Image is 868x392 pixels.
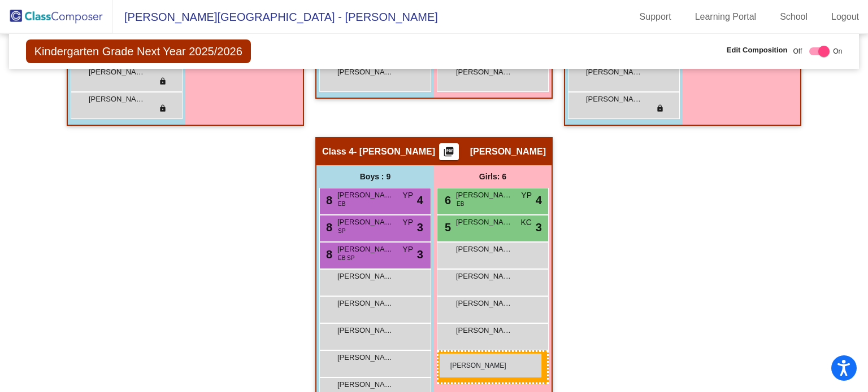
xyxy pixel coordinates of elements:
span: 3 [417,219,423,236]
span: YP [402,217,413,228]
span: [PERSON_NAME][GEOGRAPHIC_DATA] - [PERSON_NAME] [113,8,438,26]
a: School [771,8,817,26]
span: [PERSON_NAME] [456,244,513,255]
span: 8 [323,221,332,234]
a: Logout [822,8,868,26]
span: lock [656,104,664,113]
a: Support [631,8,680,26]
mat-icon: picture_as_pdf [442,146,455,162]
span: [PERSON_NAME] [337,298,394,309]
span: [PERSON_NAME] [456,217,513,228]
span: Edit Composition [727,45,788,56]
span: EB [457,200,464,208]
span: YP [521,190,532,201]
span: EB [338,200,345,208]
span: [PERSON_NAME] [337,244,394,255]
span: 8 [323,248,332,261]
span: [PERSON_NAME] [586,67,643,78]
span: Class 4 [322,146,354,157]
span: [PERSON_NAME] [337,325,394,336]
span: SP [338,227,345,235]
div: Girls: 6 [434,165,552,188]
span: [PERSON_NAME] [337,190,394,201]
span: [PERSON_NAME] [456,190,513,201]
span: [PERSON_NAME] [456,67,513,78]
span: - [PERSON_NAME] [354,146,435,157]
span: 4 [536,192,542,209]
span: [PERSON_NAME] [89,67,145,78]
span: [PERSON_NAME] [586,94,643,105]
span: 8 [323,194,332,206]
span: 5 [442,221,451,234]
span: Kindergarten Grade Next Year 2025/2026 [26,39,251,63]
span: On [833,46,842,56]
span: 3 [417,246,423,263]
div: Boys : 9 [316,165,434,188]
span: [PERSON_NAME] [89,94,145,105]
span: YP [402,244,413,256]
span: [PERSON_NAME] [456,298,513,309]
span: [PERSON_NAME] [456,325,513,336]
span: [PERSON_NAME] [337,217,394,228]
span: 3 [536,219,542,236]
span: [PERSON_NAME] [470,146,546,157]
button: Print Students Details [439,143,459,160]
span: [PERSON_NAME] [337,271,394,282]
span: [PERSON_NAME] [337,352,394,363]
span: 6 [442,194,451,206]
span: Off [793,46,802,56]
span: lock [159,77,167,86]
span: [PERSON_NAME] [337,67,394,78]
span: lock [159,104,167,113]
span: 4 [417,192,423,209]
span: [PERSON_NAME] [337,379,394,390]
span: [PERSON_NAME] [456,271,513,282]
span: KC [521,217,532,228]
a: Learning Portal [686,8,766,26]
span: EB SP [338,254,354,262]
span: YP [402,190,413,201]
